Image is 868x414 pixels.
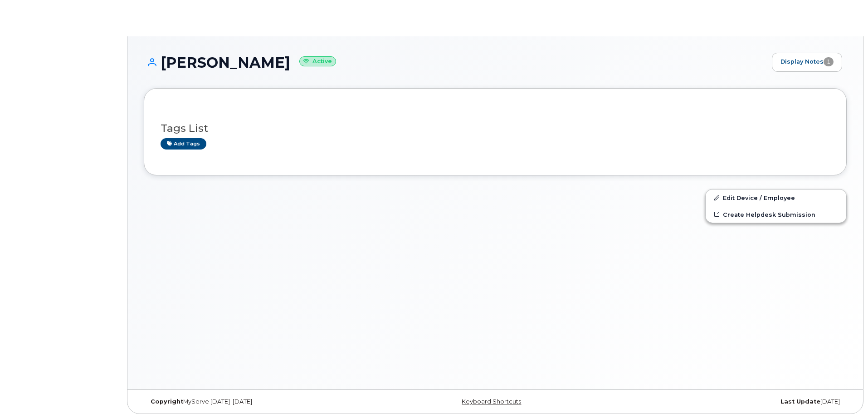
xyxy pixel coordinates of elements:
a: Keyboard Shortcuts [462,398,521,405]
h1: [PERSON_NAME] [144,55,767,70]
a: Edit Device / Employee [706,190,846,206]
small: Active [299,56,336,67]
a: Create Helpdesk Submission [706,206,846,223]
strong: Copyright [151,398,183,405]
a: Add tags [161,138,206,150]
strong: Last Update [780,398,820,405]
span: 1 [824,57,834,66]
h3: Tags List [161,123,830,134]
div: [DATE] [612,398,847,405]
a: Display Notes1 [772,53,842,72]
div: MyServe [DATE]–[DATE] [144,398,378,405]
